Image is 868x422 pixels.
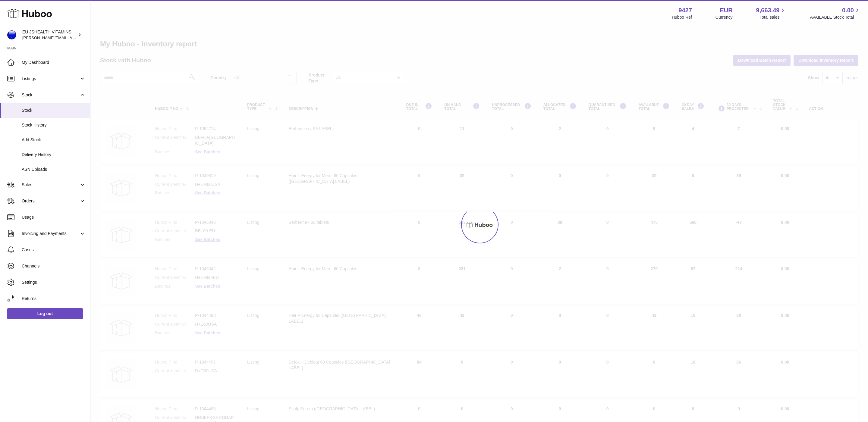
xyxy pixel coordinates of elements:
a: Log out [7,308,83,319]
span: 0.00 [842,6,854,14]
div: Huboo Ref [672,14,692,20]
span: Orders [22,198,79,204]
strong: EUR [720,6,732,14]
span: Sales [22,182,79,188]
img: laura@jessicasepel.com [7,30,16,39]
span: Invoicing and Payments [22,231,79,236]
span: My Dashboard [22,60,86,65]
span: Usage [22,214,86,220]
div: EU JSHEALTH VITAMINS [22,29,77,41]
span: Total sales [759,14,786,20]
span: Stock History [22,122,86,128]
a: 0.00 AVAILABLE Stock Total [810,6,861,20]
span: Stock [22,92,79,98]
strong: 9427 [678,6,692,14]
span: Returns [22,296,86,302]
span: Settings [22,280,86,285]
span: Stock [22,108,86,113]
span: AVAILABLE Stock Total [810,14,861,20]
div: Currency [715,14,733,20]
span: Add Stock [22,137,86,143]
span: Cases [22,247,86,253]
span: [PERSON_NAME][EMAIL_ADDRESS][DOMAIN_NAME] [22,35,121,40]
span: Delivery History [22,152,86,158]
span: ASN Uploads [22,167,86,172]
a: 9,663.49 Total sales [756,6,787,20]
span: Channels [22,263,86,269]
span: 9,663.49 [756,6,780,14]
span: Listings [22,76,79,82]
